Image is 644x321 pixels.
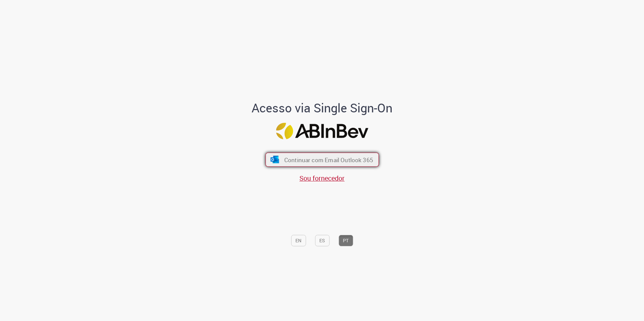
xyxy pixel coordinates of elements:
[270,156,280,163] img: ícone Azure/Microsoft 360
[315,235,329,246] button: ES
[284,156,373,164] span: Continuar com Email Outlook 365
[291,235,306,246] button: EN
[339,235,353,246] button: PT
[276,123,368,139] img: Logo ABInBev
[299,174,345,183] a: Sou fornecedor
[265,152,379,167] button: ícone Azure/Microsoft 360 Continuar com Email Outlook 365
[229,101,416,115] h1: Acesso via Single Sign-On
